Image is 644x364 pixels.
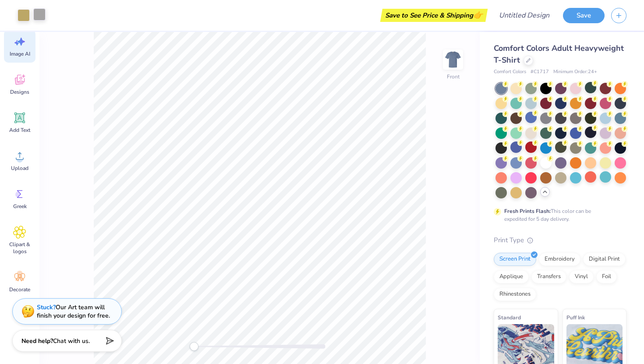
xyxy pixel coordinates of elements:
[5,241,34,255] span: Clipart & logos
[583,253,626,266] div: Digital Print
[37,303,110,320] div: Our Art team will finish your design for free.
[37,303,56,311] strong: Stuck?
[473,10,483,20] span: 👉
[539,253,580,266] div: Embroidery
[531,270,566,283] div: Transfers
[447,73,460,81] div: Front
[9,286,30,293] span: Decorate
[494,253,536,266] div: Screen Print
[190,342,198,351] div: Accessibility label
[569,270,594,283] div: Vinyl
[563,8,605,23] button: Save
[494,68,526,76] span: Comfort Colors
[494,43,624,65] span: Comfort Colors Adult Heavyweight T-Shirt
[498,313,521,322] span: Standard
[504,208,551,215] strong: Fresh Prints Flash:
[494,235,626,245] div: Print Type
[494,288,536,301] div: Rhinestones
[492,7,556,24] input: Untitled Design
[553,68,597,76] span: Minimum Order: 24 +
[531,68,549,76] span: # C1717
[53,337,90,345] span: Chat with us.
[10,50,30,57] span: Image AI
[596,270,617,283] div: Foil
[10,88,29,95] span: Designs
[382,9,485,22] div: Save to See Price & Shipping
[566,313,585,322] span: Puff Ink
[21,337,53,345] strong: Need help?
[504,207,612,223] div: This color can be expedited for 5 day delivery.
[444,51,462,68] img: Front
[13,203,27,210] span: Greek
[9,127,30,134] span: Add Text
[11,165,28,172] span: Upload
[494,270,529,283] div: Applique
